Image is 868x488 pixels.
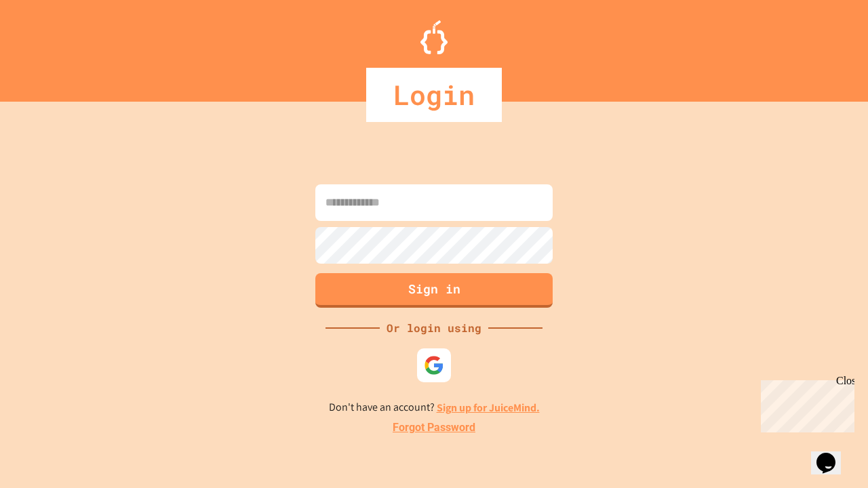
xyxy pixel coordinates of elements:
img: google-icon.svg [424,355,444,375]
button: Sign in [315,273,553,308]
div: Or login using [380,320,488,336]
a: Forgot Password [393,420,475,436]
iframe: chat widget [755,375,854,432]
iframe: chat widget [811,434,854,474]
img: Logo.svg [420,20,448,54]
div: Chat with us now!Close [5,5,94,86]
a: Sign up for JuiceMind. [437,401,540,415]
div: Login [366,68,502,122]
p: Don't have an account? [329,399,540,416]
